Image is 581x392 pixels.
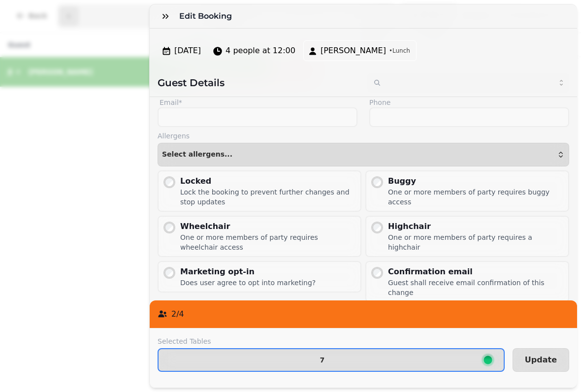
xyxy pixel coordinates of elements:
[180,278,316,288] div: Does user agree to opt into marketing?
[369,98,569,107] label: Phone
[158,143,569,166] button: Select allergens...
[321,45,386,57] span: [PERSON_NAME]
[162,151,232,159] span: Select allergens...
[174,45,201,57] span: [DATE]
[180,232,356,252] div: One or more members of party requires wheelchair access
[388,221,564,232] div: Highchair
[513,348,569,372] button: Update
[158,131,569,141] label: Allergens
[388,266,564,278] div: Confirmation email
[180,266,316,278] div: Marketing opt-in
[320,357,325,363] p: 7
[180,187,356,207] div: Lock the booking to prevent further changes and stop updates
[525,356,557,364] span: Update
[388,175,564,187] div: Buggy
[158,76,359,90] h2: Guest Details
[158,98,357,107] label: Email*
[226,45,295,57] span: 4 people at 12:00
[388,187,564,207] div: One or more members of party requires buggy access
[158,348,505,372] button: 7
[179,10,236,22] h3: Edit Booking
[388,232,564,252] div: One or more members of party requires a highchair
[180,221,356,232] div: Wheelchair
[180,175,356,187] div: Locked
[171,308,184,320] p: 2 / 4
[158,336,505,346] label: Selected Tables
[388,278,564,297] div: Guest shall receive email confirmation of this change
[389,47,410,55] span: • Lunch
